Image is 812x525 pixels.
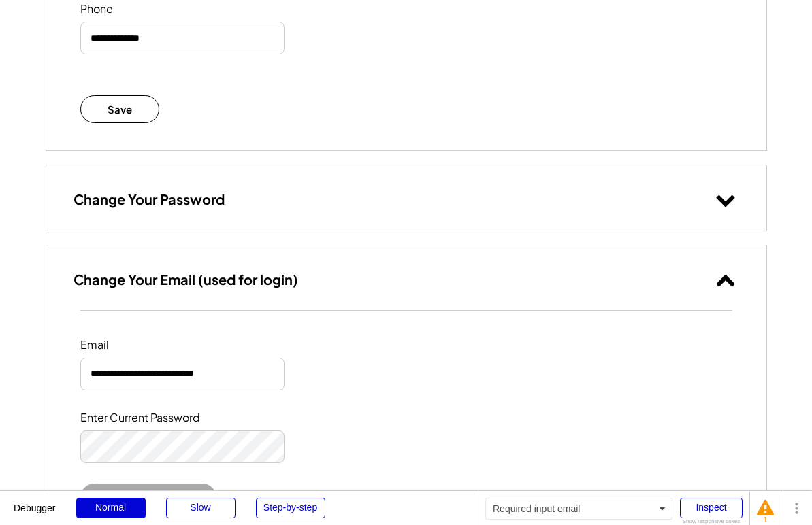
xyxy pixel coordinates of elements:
[485,498,672,520] div: Required input email
[680,498,743,518] div: Inspect
[680,519,743,524] div: Show responsive boxes
[80,484,216,511] button: Update Email
[14,491,56,513] div: Debugger
[757,517,774,524] div: 1
[74,271,298,288] h3: Change Your Email (used for login)
[256,498,325,518] div: Step-by-step
[80,95,160,123] button: Save
[166,498,236,518] div: Slow
[80,2,216,16] div: Phone
[76,498,146,518] div: Normal
[80,411,216,425] div: Enter Current Password
[74,190,225,208] h3: Change Your Password
[80,338,216,352] div: Email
